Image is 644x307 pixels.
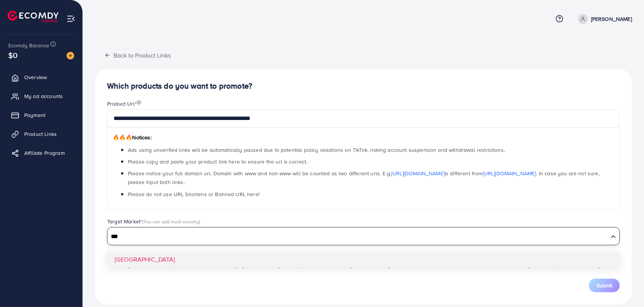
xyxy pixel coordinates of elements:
h4: Which products do you want to promote? [107,81,620,91]
p: [PERSON_NAME] [591,14,632,23]
a: Affiliate Program [6,145,77,161]
span: 🔥🔥🔥 [113,134,132,141]
img: menu [67,14,75,23]
a: My ad accounts [6,89,77,104]
img: logo [8,11,59,22]
span: Ads using unverified links will be automatically paused due to potential policy violations on Tik... [128,146,505,154]
li: [GEOGRAPHIC_DATA] [107,251,620,268]
img: image [67,52,74,59]
span: Product Links [24,130,57,138]
span: $0 [8,50,17,61]
a: [URL][DOMAIN_NAME] [483,170,536,177]
a: [URL][DOMAIN_NAME] [391,170,445,177]
a: [PERSON_NAME] [575,14,632,24]
button: Submit [589,279,620,292]
a: Product Links [6,126,77,142]
img: image [137,100,141,105]
div: Search for option [107,227,620,245]
span: Please copy and paste your product link here to ensure the url is correct. [128,158,308,165]
span: Please notice your full domain url. Domain with www and non-www will be counted as two different ... [128,170,600,186]
iframe: Chat [612,273,638,301]
a: Payment [6,108,77,123]
span: Payment [24,111,45,119]
a: Overview [6,70,77,85]
span: Please do not use URL Shortens or Banned URL here! [128,190,260,198]
input: Search for option [108,231,608,243]
span: Ecomdy Balance [8,42,49,49]
button: Back to Product Links [95,47,180,63]
span: Submit [596,282,612,289]
span: Affiliate Program [24,149,65,157]
label: Product Url [107,100,141,108]
label: Target Market [107,218,201,225]
span: Overview [24,73,47,81]
span: (You can add multi-country) [142,218,200,225]
span: Notices: [113,134,152,141]
span: My ad accounts [24,92,63,100]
